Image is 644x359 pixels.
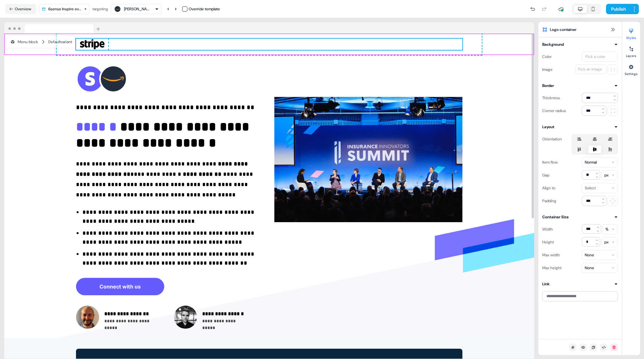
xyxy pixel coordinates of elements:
div: Gap [542,170,549,180]
button: Styles [622,26,640,40]
span: Logo container [550,26,576,33]
button: Link [542,281,618,287]
div: targeting [92,6,108,12]
button: Publish [606,4,630,14]
img: Contact photo [174,306,197,329]
div: None [585,252,594,258]
button: Layers [622,44,640,58]
button: Container Size [542,214,618,220]
div: Max width [542,250,560,260]
div: Padding [542,196,556,206]
div: Layout [542,124,554,130]
button: Pick an image [575,64,606,74]
div: Corner radius [542,106,566,116]
div: Align to [542,183,555,193]
button: [PERSON_NAME] [111,4,162,14]
button: Layout [542,124,618,130]
div: Item flow [542,157,558,167]
button: Background [542,41,618,48]
div: Default variant [48,39,72,45]
div: Image [274,65,462,222]
div: Height [542,237,554,247]
div: Thickness [542,93,560,103]
div: px [604,172,609,178]
div: None [585,265,594,271]
div: Border [542,82,554,89]
div: Select [585,185,596,191]
div: Image [542,64,553,75]
button: Border [542,82,618,89]
button: Settings [622,62,640,76]
img: Image [274,97,462,222]
div: Width [542,224,553,234]
div: Normal [585,159,597,165]
div: Link [542,281,550,287]
div: 6sense Inspire event invite [48,6,82,12]
div: Container Size [542,214,569,220]
div: % [605,226,609,232]
div: px [604,239,609,245]
button: Pick a color [582,52,618,62]
div: [PERSON_NAME] [124,6,150,12]
div: Color [542,52,552,62]
div: Pick an image [577,66,603,72]
div: Background [542,41,564,48]
button: Overview [5,4,36,14]
img: Contact photo [76,306,99,329]
div: Pick a color [584,53,607,60]
div: Menu block [10,39,38,45]
div: Orientation [542,134,562,144]
button: Connect with us [76,278,164,295]
div: Max height [542,263,562,273]
img: Browser topbar [4,22,103,34]
div: Override template [189,6,220,12]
